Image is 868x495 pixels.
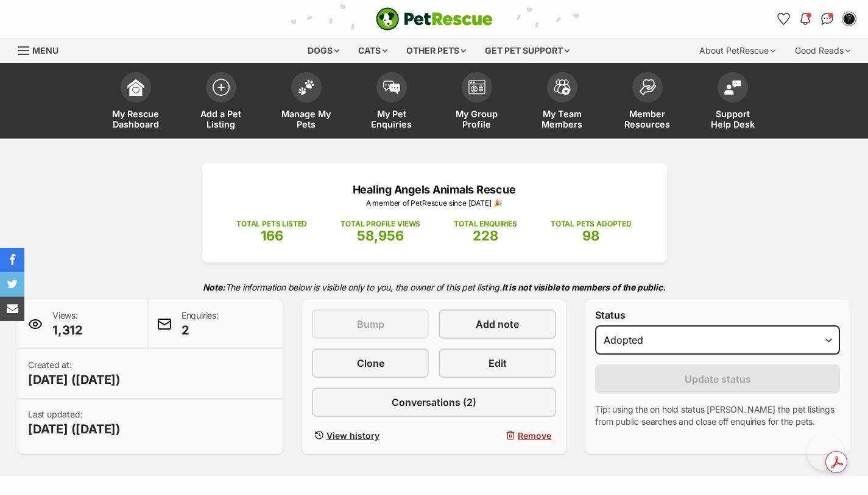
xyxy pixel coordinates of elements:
[108,109,163,129] span: My Rescue Dashboard
[312,427,429,444] a: View history
[182,322,219,339] span: 2
[312,388,557,417] a: Conversations (2)
[350,38,396,63] div: Cats
[839,9,859,29] button: My account
[312,309,429,339] button: Bump
[473,228,498,244] span: 228
[220,181,649,198] p: Healing Angels Animals Rescue
[639,79,656,95] img: member-resources-icon-8e73f808a243e03378d46382f2149f9095a855e16c252ad45f914b54edf8863c.svg
[796,9,815,29] button: Notifications
[595,403,840,428] p: Tip: using the on hold status [PERSON_NAME] the pet listings from public searches and close off e...
[450,109,504,129] span: My Group Profile
[376,7,493,31] a: PetRescue
[357,228,404,244] span: 58,956
[476,317,519,331] span: Add note
[28,408,121,438] p: Last updated:
[476,38,578,63] div: Get pet support
[690,66,775,139] a: Support Help Desk
[817,9,837,29] a: Conversations
[489,356,507,370] span: Edit
[705,109,760,129] span: Support Help Desk
[605,66,690,139] a: Member Resources
[724,80,741,95] img: help-desk-icon-fdf02630f3aa405de69fd3d07c3f3aa587a6932b1a1747fa1d2bba05be0121f9.svg
[279,109,334,129] span: Manage My Pets
[178,66,264,139] a: Add a Pet Listing
[52,322,83,339] span: 1,312
[32,45,58,56] span: Menu
[439,309,556,339] a: Add note
[595,364,840,394] button: Update status
[52,309,83,339] p: Views:
[357,317,384,331] span: Bump
[236,219,307,229] p: TOTAL PETS LISTED
[93,66,178,139] a: My Rescue Dashboard
[18,275,850,300] p: The information below is visible only to you, the owner of this pet listing.
[582,228,599,244] span: 98
[28,371,121,388] span: [DATE] ([DATE])
[127,79,144,96] img: dashboard-icon-eb2f2d2d3e046f16d808141f083e7271f6b2e854fb5c12c21221c1fb7104beca.svg
[620,109,675,129] span: Member Resources
[364,109,419,129] span: My Pet Enquiries
[439,427,556,444] button: Remove
[535,109,590,129] span: My Team Members
[383,81,400,94] img: pet-enquiries-icon-7e3ad2cf08bfb03b45e93fb7055b45f3efa6380592205ae92323e6603595dc1f.svg
[213,79,230,96] img: add-pet-listing-icon-0afa8454b4691262ce3f59096e99ab1cd57d4a30225e0717b998d2c9b9846f56.svg
[786,38,859,63] div: Good Reads
[439,349,556,378] a: Edit
[299,38,348,63] div: Dogs
[518,429,551,442] span: Remove
[28,359,121,388] p: Created at:
[398,38,475,63] div: Other pets
[28,421,121,438] span: [DATE] ([DATE])
[774,9,859,29] ul: Account quick links
[182,309,219,339] p: Enquiries:
[340,219,420,229] p: TOTAL PROFILE VIEWS
[264,66,349,139] a: Manage My Pets
[595,309,840,320] label: Status
[468,80,485,95] img: group-profile-icon-3fa3cf56718a62981997c0bc7e787c4b2cf8bcc04b72c1350f741eb67cf2f40e.svg
[376,7,493,31] img: logo-e224e6f780fb5917bec1dbf3a21bbac754714ae5b6737aabdf751b685950b380.svg
[685,372,751,386] span: Update status
[843,13,855,25] img: Holly Stokes profile pic
[554,79,571,95] img: team-members-icon-5396bd8760b3fe7c0b43da4ab00e1e3bb1a5d9ba89233759b79545d2d3fc5d0d.svg
[551,219,632,229] p: TOTAL PETS ADOPTED
[774,9,793,29] a: Favourites
[220,198,649,209] p: A member of PetRescue since [DATE] 🎉
[326,429,379,442] span: View history
[261,228,283,244] span: 166
[807,434,844,471] iframe: Help Scout Beacon - Open
[194,109,249,129] span: Add a Pet Listing
[298,79,315,95] img: manage-my-pets-icon-02211641906a0b7f246fdf0571729dbe1e7629f14944591b6c1af311fb30b64b.svg
[357,356,384,370] span: Clone
[502,282,666,292] strong: It is not visible to members of the public.
[349,66,434,139] a: My Pet Enquiries
[18,38,67,60] a: Menu
[312,349,429,378] a: Clone
[800,13,810,25] img: notifications-46538b983faf8c2785f20acdc204bb7945ddae34d4c08c2a6579f10ce5e182be.svg
[434,66,520,139] a: My Group Profile
[520,66,605,139] a: My Team Members
[454,219,517,229] p: TOTAL ENQUIRIES
[203,282,225,292] strong: Note:
[691,38,784,63] div: About PetRescue
[392,395,476,410] span: Conversations (2)
[821,13,834,25] img: chat-41dd97257d64d25036548639549fe6c8038ab92f7586957e7f3b1b290dea8141.svg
